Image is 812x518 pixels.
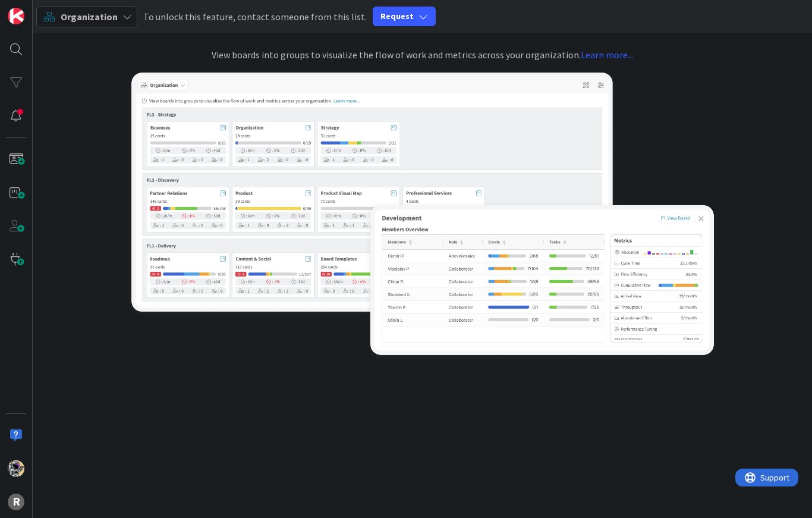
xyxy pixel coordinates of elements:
[581,49,633,61] a: Learn more...
[8,494,24,510] div: R
[8,8,24,24] img: Visit kanbanzone.com
[8,460,24,477] img: TM
[33,48,812,62] div: View boards into groups to visualize the flow of work and metrics across your organization.
[373,7,436,26] button: Request
[61,11,118,23] span: Organization
[25,2,54,16] span: Support
[125,68,720,362] img: organization-zone.png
